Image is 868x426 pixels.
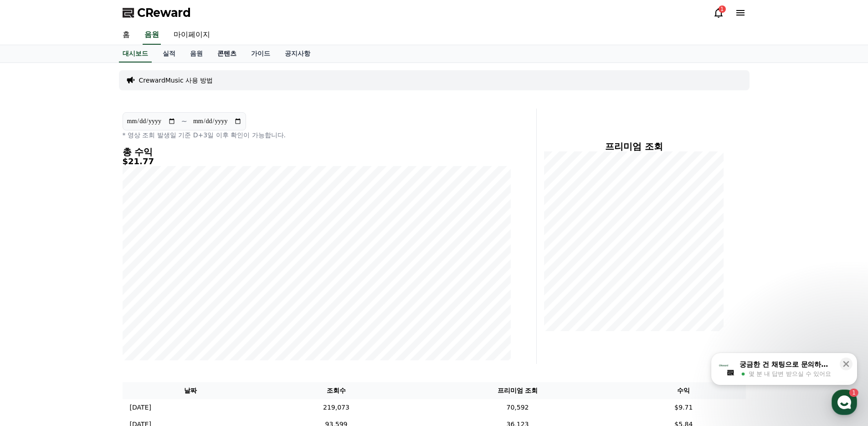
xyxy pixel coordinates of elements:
[210,45,244,62] a: 콘텐츠
[544,141,724,151] h4: 프리미엄 조회
[123,147,511,157] h4: 총 수익
[621,382,745,399] th: 수익
[166,26,217,45] a: 마이페이지
[29,303,34,310] span: 홈
[118,289,175,312] a: 설정
[119,45,152,62] a: 대시보드
[123,5,191,20] a: CReward
[3,289,60,312] a: 홈
[277,45,318,62] a: 공지사항
[123,157,511,166] h5: $21.77
[123,130,511,140] p: * 영상 조회 발생일 기준 D+3일 이후 확인이 가능합니다.
[139,76,213,85] a: CrewardMusic 사용 방법
[155,45,183,62] a: 실적
[130,403,151,412] p: [DATE]
[115,26,137,45] a: 홈
[259,399,414,416] td: 219,073
[719,5,726,13] div: 1
[141,303,152,310] span: 설정
[123,382,259,399] th: 날짜
[181,116,187,127] p: ~
[83,303,94,311] span: 대화
[713,7,724,18] a: 1
[414,399,621,416] td: 70,592
[414,382,621,399] th: 프리미엄 조회
[259,382,414,399] th: 조회수
[244,45,277,62] a: 가이드
[137,5,191,20] span: CReward
[92,289,96,296] span: 1
[60,289,118,312] a: 1대화
[143,26,161,45] a: 음원
[183,45,210,62] a: 음원
[621,399,745,416] td: $9.71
